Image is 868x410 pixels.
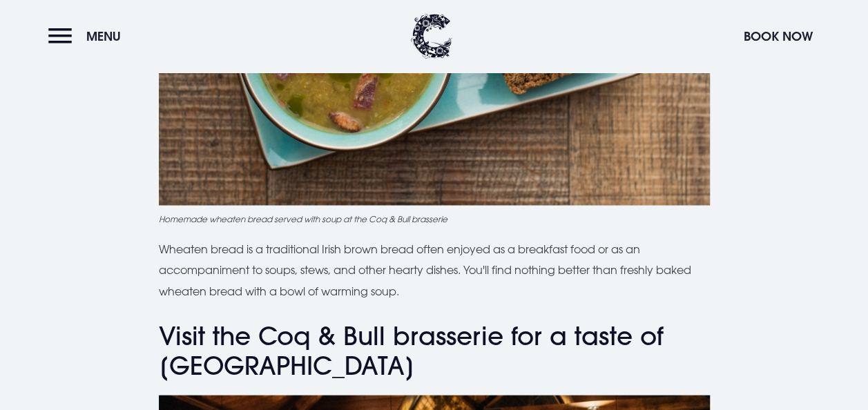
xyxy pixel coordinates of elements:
p: Wheaten bread is a traditional Irish brown bread often enjoyed as a breakfast food or as an accom... [159,238,710,301]
button: Menu [48,21,128,51]
span: Menu [86,28,121,44]
button: Book Now [737,21,820,51]
figcaption: Homemade wheaten bread served with soup at the Coq & Bull brasserie [159,212,710,224]
h3: Visit the Coq & Bull brasserie for a taste of [GEOGRAPHIC_DATA] [159,321,710,380]
img: Clandeboye Lodge [411,14,452,59]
